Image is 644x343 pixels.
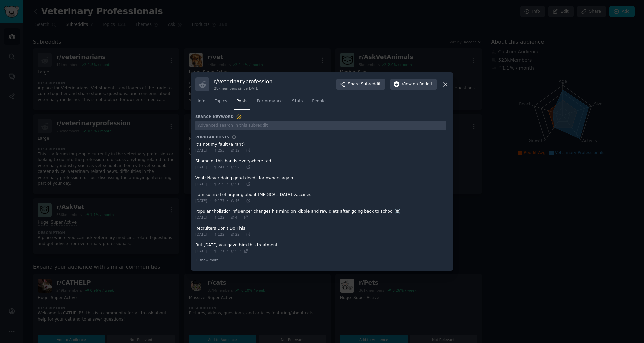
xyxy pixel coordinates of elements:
[195,96,208,110] a: Info
[227,248,228,254] span: ·
[336,79,385,90] button: ShareSubreddit
[213,249,224,253] span: 121
[230,232,239,237] span: 22
[210,164,211,170] span: ·
[242,164,244,170] span: ·
[227,181,228,187] span: ·
[348,81,381,87] span: Share
[242,181,244,187] span: ·
[413,81,432,87] span: on Reddit
[213,198,224,203] span: 177
[214,86,272,91] div: 28k members since [DATE]
[242,232,244,238] span: ·
[198,98,205,104] span: Info
[242,148,244,154] span: ·
[210,148,211,154] span: ·
[254,96,285,110] a: Performance
[195,249,207,253] span: [DATE]
[312,98,326,104] span: People
[227,198,228,204] span: ·
[195,232,207,237] span: [DATE]
[210,232,211,238] span: ·
[310,96,328,110] a: People
[213,148,224,153] span: 253
[230,198,239,203] span: 46
[195,121,446,130] input: Advanced search in this subreddit
[230,148,239,153] span: 12
[292,98,303,104] span: Stats
[227,164,228,170] span: ·
[212,96,229,110] a: Topics
[213,232,224,237] span: 122
[227,232,228,238] span: ·
[242,198,244,204] span: ·
[210,181,211,187] span: ·
[230,182,239,186] span: 51
[195,148,207,153] span: [DATE]
[195,258,219,262] span: + show more
[234,96,250,110] a: Posts
[195,215,207,220] span: [DATE]
[227,148,228,154] span: ·
[195,165,207,169] span: [DATE]
[227,215,228,221] span: ·
[210,248,211,254] span: ·
[213,165,224,169] span: 241
[214,78,272,85] h3: r/ veterinaryprofession
[240,248,241,254] span: ·
[213,215,224,220] span: 122
[230,215,237,220] span: 4
[402,81,432,87] span: View
[195,114,242,120] h3: Search Keyword
[257,98,283,104] span: Performance
[390,79,437,90] button: Viewon Reddit
[210,198,211,204] span: ·
[240,215,241,221] span: ·
[230,249,237,253] span: 5
[213,182,224,186] span: 219
[195,182,207,186] span: [DATE]
[215,98,227,104] span: Topics
[195,198,207,203] span: [DATE]
[236,98,247,104] span: Posts
[290,96,305,110] a: Stats
[361,81,381,87] span: Subreddit
[210,215,211,221] span: ·
[230,165,239,169] span: 52
[195,135,229,139] h3: Popular Posts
